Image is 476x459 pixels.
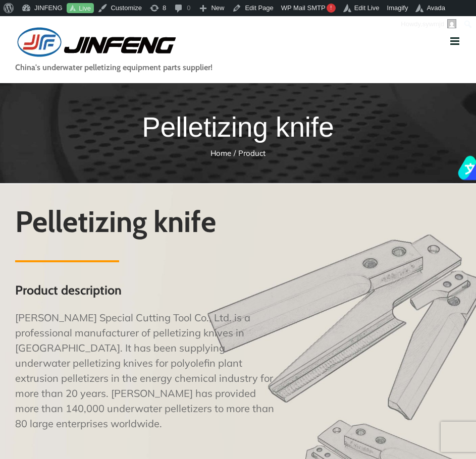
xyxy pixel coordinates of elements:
h1: Pelletizing knife [15,106,461,148]
nav: Breadcrumb [15,148,461,159]
a: Toggle mobile menu [450,36,461,46]
span: sywmjd [422,20,444,28]
h3: China's underwater pelletizing equipment parts supplier! [15,63,213,72]
strong: Product description [15,282,122,298]
a: JINFENG Logo [15,26,349,58]
a: Home [210,148,231,158]
img: JINFENG Logo [15,26,178,58]
p: [PERSON_NAME] Special Cutting Tool Co., Ltd. is a professional manufacturer of pelletizing knives... [15,310,276,431]
a: Howdy, [397,16,460,32]
h2: Pelletizing knife [15,205,276,238]
a: Live [67,3,94,14]
span: ! [327,4,336,13]
a: Product [238,148,266,158]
